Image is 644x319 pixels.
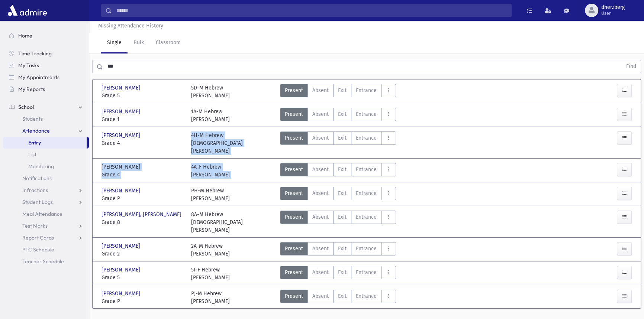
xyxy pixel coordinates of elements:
span: Entrance [356,292,377,300]
span: Infractions [22,187,48,193]
span: Entrance [356,110,377,118]
span: Present [285,166,303,173]
span: My Tasks [18,62,39,69]
a: School [3,101,89,113]
span: Grade 1 [102,115,184,123]
a: My Reports [3,83,89,95]
span: Absent [312,245,329,253]
span: Meal Attendance [22,211,62,217]
div: 5I-F Hebrew [PERSON_NAME] [191,266,230,281]
span: [PERSON_NAME] [102,163,142,171]
div: AttTypes [280,163,396,179]
span: Grade 8 [102,218,184,226]
a: Report Cards [3,232,89,244]
a: PTC Schedule [3,244,89,255]
span: Present [285,110,303,118]
span: Test Marks [22,222,48,229]
span: Grade 5 [102,92,184,100]
span: Exit [338,166,347,173]
div: AttTypes [280,84,396,100]
a: Student Logs [3,196,89,208]
a: Meal Attendance [3,208,89,220]
div: 2A-M Hebrew [PERSON_NAME] [191,242,230,258]
span: Grade 2 [102,250,184,258]
a: Home [3,30,89,42]
span: Exit [338,213,347,221]
span: Entrance [356,87,377,94]
span: Students [22,115,43,122]
div: 1A-M Hebrew [PERSON_NAME] [191,108,230,123]
span: Present [285,213,303,221]
span: Absent [312,110,329,118]
span: User [601,10,625,16]
span: Absent [312,292,329,300]
a: Test Marks [3,220,89,232]
div: PH-M Hebrew [PERSON_NAME] [191,187,230,202]
a: My Tasks [3,59,89,71]
a: Bulk [128,33,150,53]
span: Present [285,134,303,142]
span: Entrance [356,134,377,142]
img: AdmirePro [6,3,49,18]
span: Entrance [356,245,377,253]
span: [PERSON_NAME] [102,242,142,250]
div: AttTypes [280,187,396,202]
a: List [3,149,89,160]
span: School [18,104,34,110]
span: Entrance [356,166,377,173]
span: [PERSON_NAME] [102,187,142,195]
span: Entry [28,139,41,146]
a: Missing Attendance History [95,23,163,29]
div: AttTypes [280,108,396,123]
span: Notifications [22,175,52,182]
span: Exit [338,245,347,253]
span: Grade P [102,195,184,202]
span: Absent [312,189,329,197]
span: [PERSON_NAME] [102,84,142,92]
span: [PERSON_NAME] [102,108,142,115]
div: AttTypes [280,290,396,305]
a: Monitoring [3,160,89,172]
span: Time Tracking [18,50,52,57]
span: Exit [338,189,347,197]
span: My Reports [18,86,45,92]
span: Attendance [22,127,50,134]
a: Infractions [3,184,89,196]
span: Present [285,245,303,253]
span: Absent [312,87,329,94]
div: AttTypes [280,242,396,258]
span: dherzberg [601,4,625,10]
span: Entrance [356,268,377,276]
span: [PERSON_NAME] [102,290,142,297]
div: AttTypes [280,131,396,155]
span: Present [285,292,303,300]
span: Entrance [356,189,377,197]
span: [PERSON_NAME] [102,131,142,139]
div: AttTypes [280,211,396,234]
span: List [28,151,36,158]
span: Exit [338,292,347,300]
a: Attendance [3,125,89,137]
span: Absent [312,166,329,173]
div: 5D-M Hebrew [PERSON_NAME] [191,84,230,100]
a: Students [3,113,89,125]
a: Time Tracking [3,48,89,59]
a: Single [101,33,128,53]
span: My Appointments [18,74,59,81]
u: Missing Attendance History [98,23,163,29]
span: Present [285,189,303,197]
span: Entrance [356,213,377,221]
span: [PERSON_NAME] [102,266,142,274]
span: Teacher Schedule [22,258,64,265]
span: Grade 5 [102,274,184,281]
a: Classroom [150,33,187,53]
div: 4A-F Hebrew [PERSON_NAME] [191,163,230,179]
a: Entry [3,137,87,149]
span: Monitoring [28,163,54,170]
span: Grade P [102,297,184,305]
a: My Appointments [3,71,89,83]
span: PTC Schedule [22,246,54,253]
span: Absent [312,268,329,276]
div: 4H-M Hebrew [DEMOGRAPHIC_DATA][PERSON_NAME] [191,131,273,155]
a: Teacher Schedule [3,255,89,267]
